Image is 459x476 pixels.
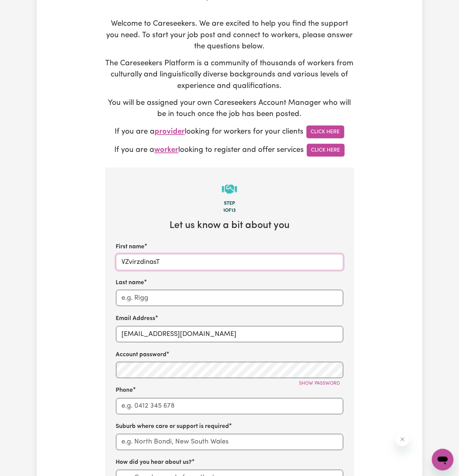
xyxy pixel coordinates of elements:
iframe: Button to launch messaging window [432,449,454,471]
label: Email Address [116,314,156,323]
span: Show password [299,381,340,386]
iframe: Close message [396,433,409,446]
label: Suburb where care or support is required [116,423,229,431]
span: worker [155,146,179,154]
h2: Let us know a bit about you [116,220,343,232]
input: e.g. North Bondi, New South Wales [116,434,343,450]
p: If you are a looking to register and offer services [105,144,354,157]
input: e.g. Rigg [116,290,343,306]
a: Click Here [307,144,345,157]
p: If you are a looking for workers for your clients [105,126,354,138]
button: Show password [296,378,343,389]
p: You will be assigned your own Careseekers Account Manager who will be in touch once the job has b... [105,97,354,120]
label: Phone [116,386,133,395]
input: e.g. diana.rigg@yahoo.com.au [116,326,343,342]
label: Account password [116,350,167,359]
input: e.g. 0412 345 678 [116,398,343,414]
p: The Careseekers Platform is a community of thousands of workers from culturally and linguisticall... [105,58,354,92]
p: Welcome to Careseekers. We are excited to help you find the support you need. To start your job p... [105,18,354,52]
span: Need any help? [4,5,41,10]
span: provider [155,128,185,136]
div: 1 of 13 [116,207,343,214]
input: e.g. Diana [116,254,343,270]
label: Last name [116,278,144,287]
label: How did you hear about us? [116,458,192,467]
label: First name [116,243,145,251]
a: Click Here [306,126,344,138]
div: Step [116,200,343,207]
